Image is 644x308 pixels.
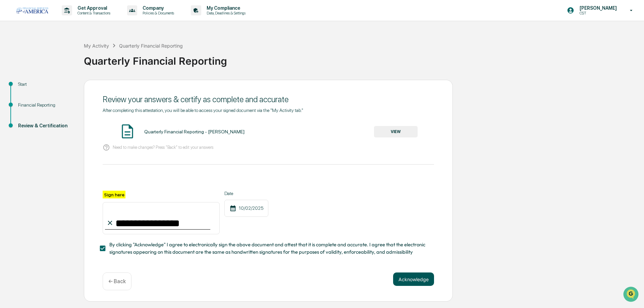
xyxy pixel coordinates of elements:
[7,98,12,103] div: 🔎
[201,11,249,15] p: Data, Deadlines & Settings
[4,82,46,94] a: 🖐️Preclearance
[574,5,620,11] p: [PERSON_NAME]
[7,14,122,25] p: How can we help?
[224,200,268,217] div: 10/02/2025
[103,191,125,198] label: Sign here
[137,5,177,11] p: Company
[47,113,81,119] a: Powered byPylon
[114,53,122,61] button: Start new chat
[201,5,249,11] p: My Compliance
[23,51,110,58] div: Start new chat
[7,51,19,63] img: 1746055101610-c473b297-6a78-478c-a979-82029cc54cd1
[13,97,42,104] span: Data Lookup
[23,58,85,63] div: We're available if you need us!
[67,114,81,119] span: Pylon
[113,145,213,150] p: Need to make changes? Press "Back" to edit your answers
[144,129,245,134] div: Quarterly Financial Reporting - [PERSON_NAME]
[72,5,114,11] p: Get Approval
[4,95,45,107] a: 🔎Data Lookup
[103,108,303,113] span: After completing this attestation, you will be able to access your signed document via the "My Ac...
[119,43,183,49] div: Quarterly Financial Reporting
[84,43,109,49] div: My Activity
[119,123,136,140] img: Document Icon
[137,11,177,15] p: Policies & Documents
[574,11,620,15] p: CST
[109,241,429,256] span: By clicking "Acknowledge" I agree to electronically sign the above document and attest that it is...
[18,102,73,109] div: Financial Reporting
[16,7,48,13] img: logo
[18,81,73,88] div: Start
[7,85,12,90] div: 🖐️
[108,278,126,285] p: ← Back
[72,11,114,15] p: Content & Transactions
[393,272,434,286] button: Acknowledge
[13,84,43,91] span: Preclearance
[18,122,73,129] div: Review & Certification
[623,286,641,304] iframe: Open customer support
[103,95,434,104] div: Review your answers & certify as complete and accurate
[49,85,54,90] div: 🗄️
[46,82,86,94] a: 🗄️Attestations
[55,84,83,91] span: Attestations
[84,50,641,67] div: Quarterly Financial Reporting
[224,191,268,196] label: Date
[374,126,418,137] button: VIEW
